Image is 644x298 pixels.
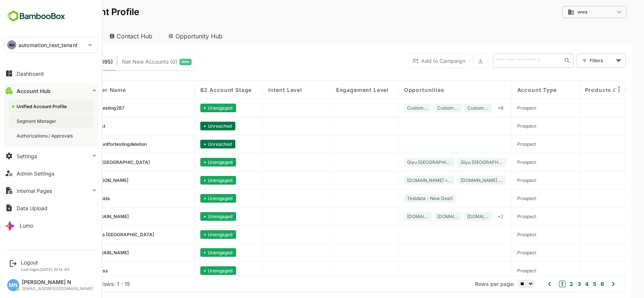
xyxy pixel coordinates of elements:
span: Prospect [491,250,510,255]
div: Unengaged [174,176,210,185]
span: Products of Listed Opportunities [559,87,616,93]
span: Custom data integrations [411,105,432,111]
span: accountfortestingdeletion [65,141,120,147]
div: Unengaged [174,104,210,112]
span: Ustest [65,123,79,129]
div: Internal Pages [17,188,52,194]
span: Testdata [65,196,83,201]
div: Unengaged [174,248,210,257]
div: Contact Hub [77,28,133,44]
div: wws [541,9,588,15]
p: Last login: [DATE] 10:14 IST [21,267,70,272]
span: Known accounts you’ve identified to target - imported from CRM, Offline upload, or promoted from ... [23,57,86,67]
div: Unified Account Profile [17,103,68,110]
div: Dashboard [17,70,44,77]
button: 2 [542,280,547,288]
span: Opportunities [378,87,418,93]
div: Unengaged [174,158,210,167]
div: Unengaged [174,230,210,239]
span: Prospect [491,196,510,201]
div: AUautomation_test_tenant [4,37,98,52]
button: Export the selected data as CSV [446,53,462,68]
span: account2.com [65,214,102,219]
span: account2.com - deals2 [441,214,462,219]
span: test2008.com =- test3 [381,177,426,183]
div: Segment Manager [17,118,58,124]
span: Testdata - New Deal1 [381,196,426,201]
div: Newly surfaced ICP-fit accounts from Intent, Website, LinkedIn, and other engagement signals. [95,57,165,67]
div: Opportunity Hub [136,28,203,44]
span: Prospect [491,268,510,274]
div: Total Rows: 17695 | Rows: 1 - 15 [23,281,103,287]
span: Net New Accounts ( 0 ) [95,57,151,67]
div: Unengaged [174,194,210,203]
span: Prospect [491,123,510,129]
div: Account Hub [12,28,74,44]
button: Internal Pages [4,183,98,198]
p: Unified Account Profile [12,8,113,17]
span: account3.com [65,250,102,255]
div: Data Upload [17,205,48,211]
div: Admin Settings [17,170,54,177]
button: Account Hub [4,83,98,98]
div: + 2 [468,212,480,221]
div: Unreached [174,122,209,130]
button: 5 [565,280,570,288]
button: Data Upload [4,200,98,215]
span: Prerna [65,177,102,183]
span: linuxtesting287 [65,105,98,111]
button: Add to Campaign [381,53,444,68]
span: Custom data integrations [441,105,462,111]
span: test2008.com - test2 [435,177,477,183]
div: wws [536,5,600,20]
span: Giyu India - New Deal01 [434,159,477,165]
span: Account Type [491,87,530,93]
span: Prospect [491,177,510,183]
button: 6 [572,280,578,288]
div: AU [7,40,16,49]
span: account2.com - deal4 [411,214,432,219]
span: account2.com - deals3 [381,214,402,219]
span: Prospect [491,232,510,237]
span: Custom data integrations [381,105,402,111]
div: + 8 [468,104,480,112]
p: automation_test_tenant [18,41,78,49]
div: Settings [17,153,37,159]
button: Lumo [4,218,98,233]
span: Jobless [65,268,81,274]
span: Giyu India [65,159,123,165]
div: Lumo [20,222,33,229]
div: Account Hub [17,88,51,94]
button: Settings [4,148,98,164]
span: Akasa India [65,232,128,237]
button: 3 [549,280,555,288]
button: Admin Settings [4,166,98,181]
div: [EMAIL_ADDRESS][DOMAIN_NAME] [22,286,94,291]
button: 1 [533,281,539,287]
span: Rows per page: [449,281,488,287]
div: Authorizations / Approvals [17,133,74,139]
div: Unreached [174,140,209,148]
div: Unengaged [174,212,210,221]
span: wws [551,9,561,15]
span: B2 Account Stage [174,87,225,93]
button: Dashboard [4,66,98,81]
button: 4 [557,280,563,288]
span: New [155,57,163,67]
span: Intent Level [242,87,276,93]
div: Filters [563,53,599,69]
div: Filters [563,57,587,64]
div: [PERSON_NAME] N [22,279,94,286]
span: Prospect [491,159,510,165]
div: Unengaged [174,266,210,275]
span: Engagement Level [310,87,362,93]
span: Prospect [491,105,510,111]
span: Customer Name [53,87,100,93]
span: Prospect [491,141,510,147]
span: Giyu India - New Deal Imp [381,159,425,165]
span: Prospect [491,214,510,219]
div: Logout [21,259,70,266]
img: BambooboxFullLogoMark.5f36c76dfaba33ec1ec1367b70bb1252.svg [4,9,68,23]
div: MN [7,279,19,291]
